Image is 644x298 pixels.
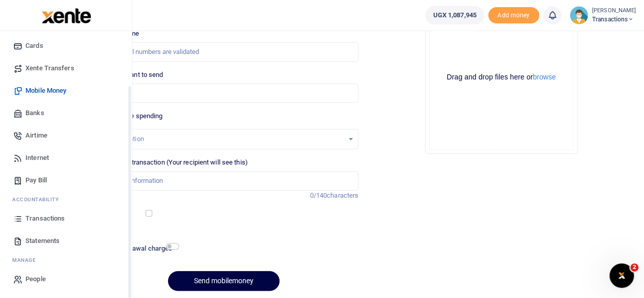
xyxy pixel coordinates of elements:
a: Statements [8,230,124,252]
span: Transactions [592,15,636,24]
span: Mobile Money [25,86,66,96]
a: Pay Bill [8,169,124,192]
span: Add money [488,7,539,24]
li: Ac [8,192,124,207]
a: UGX 1,087,945 [425,6,484,24]
a: Add money [488,11,539,18]
a: Xente Transfers [8,57,124,79]
li: Toup your wallet [488,7,539,24]
span: Airtime [25,130,47,141]
input: Enter extra information [89,171,358,191]
span: UGX 1,087,945 [433,10,476,20]
a: Transactions [8,207,124,230]
a: Mobile Money [8,79,124,102]
a: Airtime [8,124,124,147]
input: MTN & Airtel numbers are validated [89,42,358,62]
span: Internet [25,153,49,163]
span: Statements [25,236,60,246]
div: Select an option [97,134,344,144]
span: Xente Transfers [25,63,74,73]
iframe: Intercom live chat [609,263,634,288]
label: Memo for this transaction (Your recipient will see this) [89,157,248,168]
a: Cards [8,35,124,57]
input: UGX [89,84,358,103]
a: Banks [8,102,124,124]
span: Cards [25,41,43,51]
li: M [8,252,124,268]
img: logo-large [42,8,91,23]
button: Send mobilemoney [168,271,279,291]
span: People [25,274,46,284]
div: Drag and drop files here or [430,72,573,82]
div: File Uploader [425,1,578,154]
span: Transactions [25,213,65,224]
span: 0/140 [310,192,327,199]
a: People [8,268,124,290]
a: logo-small logo-large logo-large [41,11,91,19]
span: anage [17,256,36,264]
a: profile-user [PERSON_NAME] Transactions [570,6,636,24]
li: Wallet ballance [421,6,488,24]
span: characters [327,192,358,199]
span: countability [20,196,59,203]
span: Pay Bill [25,175,47,185]
button: browse [533,73,556,80]
img: profile-user [570,6,588,24]
a: Internet [8,147,124,169]
small: [PERSON_NAME] [592,7,636,15]
span: Banks [25,108,44,118]
span: 2 [630,263,638,272]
